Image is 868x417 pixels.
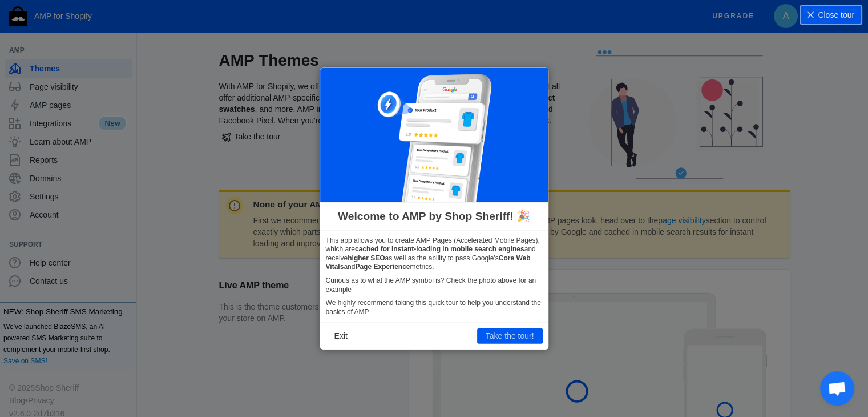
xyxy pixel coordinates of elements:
[820,371,854,406] div: Open chat
[348,254,385,262] b: higher SEO
[477,328,543,343] button: Take the tour!
[338,208,530,224] span: Welcome to AMP by Shop Sheriff! 🎉
[355,245,524,253] b: cached for instant-loading in mobile search engines
[326,276,543,294] p: Curious as to what the AMP symbol is? Check the photo above for an example
[326,328,356,343] button: Exit
[818,9,854,21] span: Close tour
[326,236,543,271] p: This app allows you to create AMP Pages (Accelerated Mobile Pages), which are and receive as well...
[326,299,543,316] p: We highly recommend taking this quick tour to help you understand the basics of AMP
[355,263,410,271] b: Page Experience
[326,254,531,271] b: Core Web Vitals
[377,74,491,202] img: phone-google_300x337.png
